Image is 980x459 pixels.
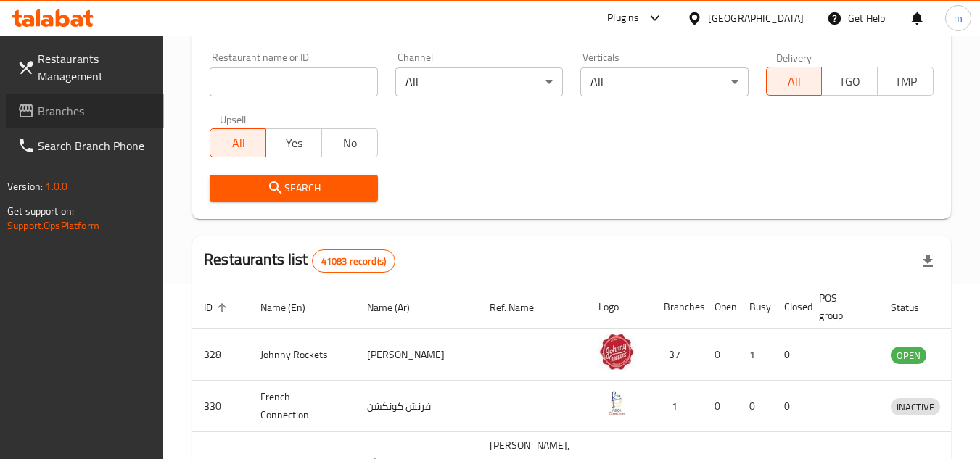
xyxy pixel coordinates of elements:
button: Search [210,175,377,202]
button: No [321,128,378,157]
h2: Restaurant search [210,17,934,39]
span: Search Branch Phone [38,137,152,154]
span: TGO [828,71,872,92]
input: Search for restaurant name or ID.. [210,67,377,96]
td: فرنش كونكشن [355,381,478,432]
span: Get support on: [7,202,74,220]
button: All [210,128,266,157]
td: 0 [773,329,807,381]
span: OPEN [891,347,926,364]
td: 0 [773,381,807,432]
div: [GEOGRAPHIC_DATA] [708,10,804,26]
div: INACTIVE [891,398,940,415]
div: Plugins [607,9,639,27]
th: Branches [652,285,703,329]
th: Logo [587,285,652,329]
div: Total records count [312,249,395,273]
button: TMP [877,67,934,96]
span: Ref. Name [490,299,553,316]
label: Upsell [220,114,247,124]
img: French Connection [598,385,635,421]
span: INACTIVE [891,399,940,415]
th: Busy [738,285,773,329]
span: Search [221,179,366,197]
span: Branches [38,102,152,120]
span: Version: [7,177,43,196]
td: French Connection [249,381,355,432]
td: 0 [738,381,773,432]
a: Support.OpsPlatform [7,216,99,235]
span: 1.0.0 [45,177,67,196]
th: Open [703,285,738,329]
td: 328 [192,329,249,381]
span: 41083 record(s) [313,255,395,268]
td: 0 [703,329,738,381]
span: Name (En) [260,299,324,316]
div: Export file [910,244,945,278]
label: Delivery [776,52,812,62]
button: Yes [265,128,322,157]
th: Closed [773,285,807,329]
a: Branches [6,94,164,128]
td: 1 [652,381,703,432]
span: Restaurants Management [38,50,152,85]
span: All [773,71,817,92]
button: TGO [821,67,878,96]
span: m [954,10,963,26]
h2: Restaurants list [204,249,395,273]
span: ID [204,299,231,316]
div: OPEN [891,347,926,364]
span: All [216,133,260,154]
span: TMP [884,71,928,92]
img: Johnny Rockets [598,334,635,370]
a: Search Branch Phone [6,128,164,163]
td: [PERSON_NAME] [355,329,478,381]
span: No [328,133,372,154]
td: 0 [703,381,738,432]
span: Status [891,299,938,316]
td: 37 [652,329,703,381]
button: All [766,67,823,96]
td: 1 [738,329,773,381]
span: POS group [819,289,862,324]
a: Restaurants Management [6,41,164,94]
td: Johnny Rockets [249,329,355,381]
td: 330 [192,381,249,432]
div: All [580,67,748,96]
span: Name (Ar) [367,299,429,316]
span: Yes [272,133,316,154]
div: All [395,67,563,96]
